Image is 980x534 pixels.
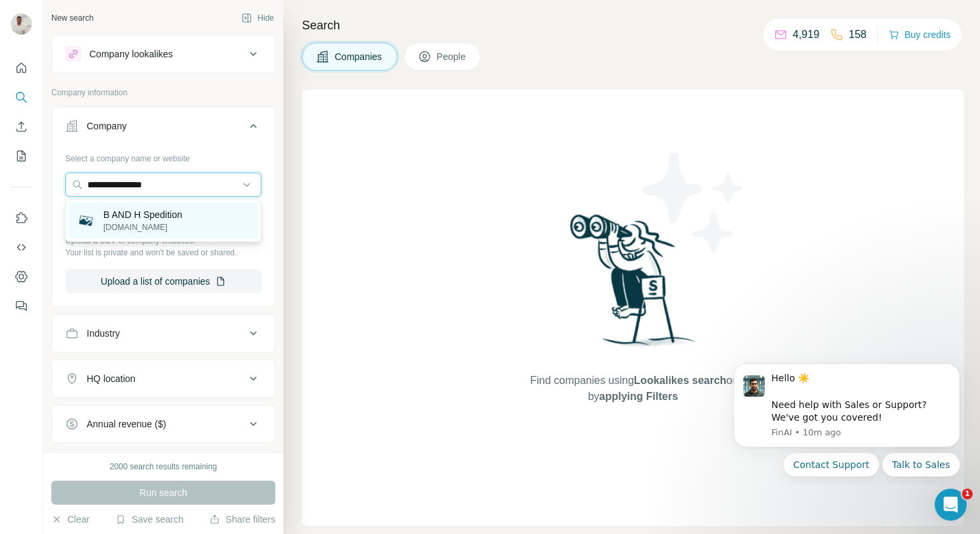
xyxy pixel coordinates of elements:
[65,269,261,293] button: Upload a list of companies
[232,8,283,28] button: Hide
[103,208,182,221] p: B AND H Spedition
[77,211,95,230] img: B AND H Spedition
[51,87,275,99] p: Company information
[962,489,973,499] span: 1
[52,38,275,70] button: Company lookalikes
[51,12,93,24] div: New search
[11,294,32,318] button: Feedback
[935,489,967,521] iframe: Intercom live chat
[52,408,275,440] button: Annual revenue ($)
[87,372,135,385] div: HQ location
[849,27,867,43] p: 158
[633,143,753,263] img: Surfe Illustration - Stars
[11,115,32,139] button: Enrich CSV
[65,147,261,165] div: Select a company name or website
[103,221,182,233] p: [DOMAIN_NAME]
[302,16,964,35] h4: Search
[889,25,951,44] button: Buy credits
[110,461,217,473] div: 2000 search results remaining
[52,363,275,395] button: HQ location
[11,206,32,230] button: Use Surfe on LinkedIn
[87,327,120,340] div: Industry
[87,119,127,133] div: Company
[51,513,89,526] button: Clear
[437,50,467,63] span: People
[89,47,173,61] div: Company lookalikes
[209,513,275,526] button: Share filters
[564,211,703,359] img: Surfe Illustration - Woman searching with binoculars
[11,235,32,259] button: Use Surfe API
[52,110,275,147] button: Company
[11,265,32,289] button: Dashboard
[11,13,32,35] img: Avatar
[11,144,32,168] button: My lists
[11,85,32,109] button: Search
[115,513,183,526] button: Save search
[52,317,275,349] button: Industry
[526,373,739,405] span: Find companies using or by
[793,27,819,43] p: 4,919
[65,247,261,259] p: Your list is private and won't be saved or shared.
[599,391,678,402] span: applying Filters
[713,351,980,485] iframe: Intercom notifications message
[634,375,727,386] span: Lookalikes search
[335,50,383,63] span: Companies
[87,417,166,431] div: Annual revenue ($)
[11,56,32,80] button: Quick start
